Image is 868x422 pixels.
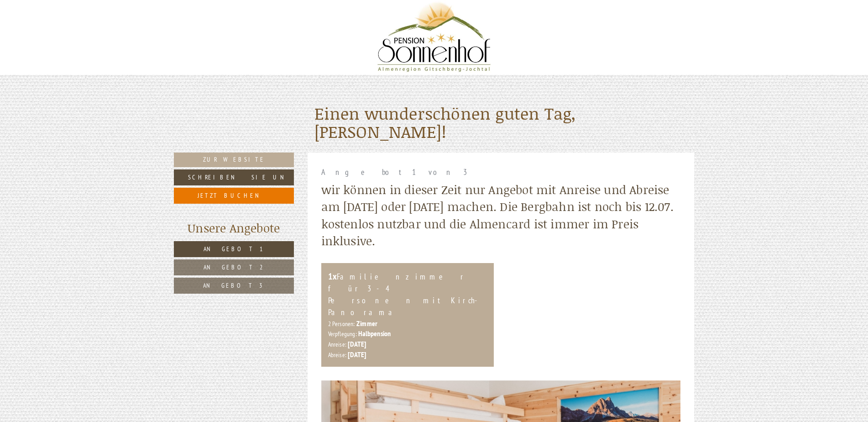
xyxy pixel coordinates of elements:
b: Zimmer [356,319,377,328]
small: Abreise: [328,351,347,359]
a: Zur Website [174,153,294,167]
span: Angebot 1 von 3 [321,167,473,177]
span: Angebot 3 [203,281,265,290]
b: [DATE] [348,350,366,359]
div: wir können in dieser Zeit nur Angebot mit Anreise und Abreise am [DATE] oder [DATE] machen. Die B... [321,181,681,249]
div: Familienzimmer für 3-4 Personen mit Kirch-Panorama [328,270,487,318]
small: Anreise: [328,340,347,348]
div: Unsere Angebote [174,220,294,237]
span: Angebot 1 [204,245,265,253]
a: Schreiben Sie uns [174,169,294,185]
small: Verpflegung: [328,330,357,338]
b: Halbpension [358,329,391,338]
small: 2 Personen: [328,320,355,328]
b: 1x [328,270,337,282]
span: Angebot 2 [204,263,265,271]
a: Jetzt buchen [174,188,294,204]
h1: Einen wunderschönen guten Tag, [PERSON_NAME]! [314,105,688,141]
b: [DATE] [348,339,366,348]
